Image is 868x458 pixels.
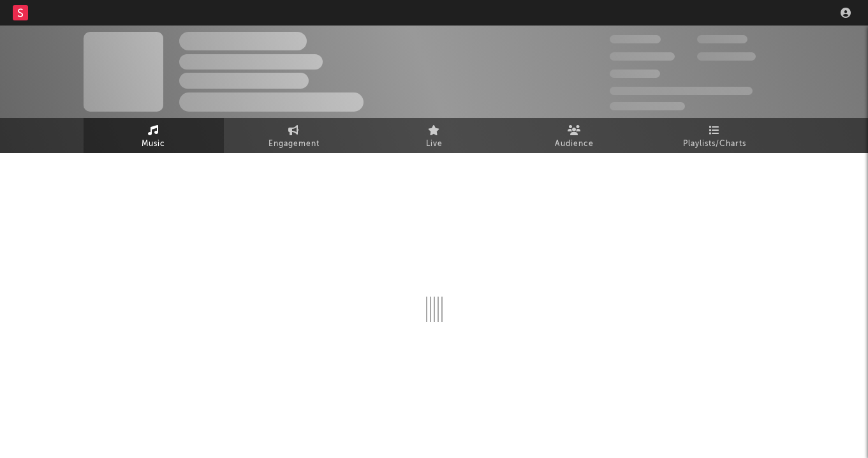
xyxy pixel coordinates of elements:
span: Live [426,137,443,152]
span: 50,000,000 Monthly Listeners [610,87,753,95]
span: Audience [555,137,594,152]
span: 100,000 [610,70,660,78]
span: 300,000 [610,35,661,43]
span: Jump Score: 85.0 [610,102,685,110]
span: Playlists/Charts [683,137,746,152]
a: Live [364,118,504,153]
a: Playlists/Charts [645,118,785,153]
span: Music [142,137,165,152]
span: 50,000,000 [610,52,675,61]
a: Engagement [224,118,364,153]
a: Audience [504,118,645,153]
span: 1,000,000 [697,52,756,61]
a: Music [84,118,224,153]
span: Engagement [268,137,320,152]
span: 100,000 [697,35,747,43]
